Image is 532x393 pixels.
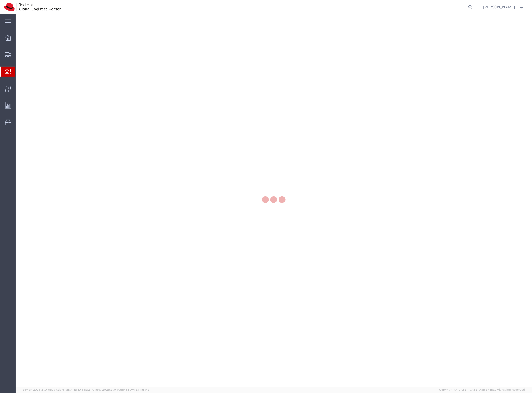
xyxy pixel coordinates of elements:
[439,388,525,392] span: Copyright © [DATE]-[DATE] Agistix Inc., All Rights Reserved
[4,3,61,11] img: logo
[129,388,150,392] span: [DATE] 11:51:43
[483,4,515,10] span: Filip Lizuch
[67,388,90,392] span: [DATE] 10:54:32
[483,4,524,10] button: [PERSON_NAME]
[22,388,90,392] span: Server: 2025.21.0-667a72bf6fa
[92,388,150,392] span: Client: 2025.21.0-f0c8481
